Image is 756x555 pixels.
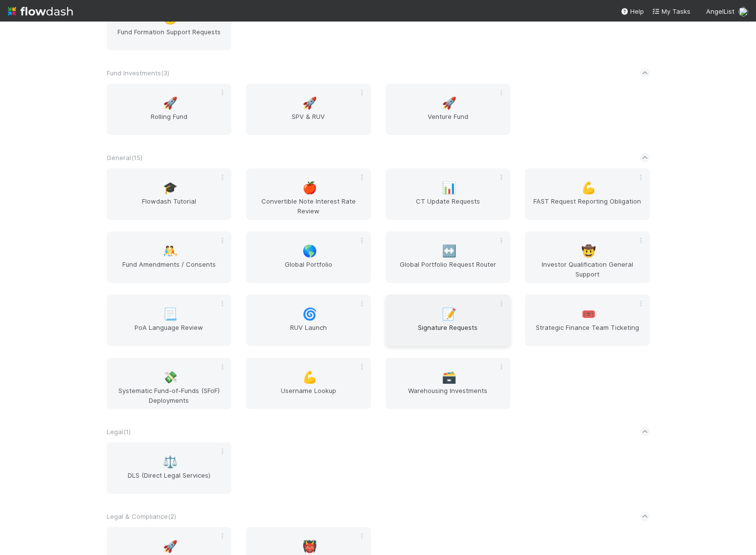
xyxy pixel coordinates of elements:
span: Convertible Note Interest Rate Review [250,196,367,216]
a: 💪FAST Request Reporting Obligation [525,168,650,220]
span: 🗃️ [442,371,457,384]
span: 💪 [302,371,317,384]
span: Global Portfolio [250,259,367,279]
span: 💪 [581,182,596,194]
a: 🚀Rolling Fund [107,84,231,135]
span: Investor Qualification General Support [529,259,646,279]
span: Strategic Finance Team Ticketing [529,323,646,342]
a: 🎟️Strategic Finance Team Ticketing [525,295,650,346]
span: Signature Requests [389,323,506,342]
a: 🎓Flowdash Tutorial [107,168,231,220]
a: 📊CT Update Requests [386,168,510,220]
span: 📝 [442,308,457,321]
a: ⚖️DLS (Direct Legal Services) [107,442,231,494]
span: Rolling Fund [111,112,228,131]
span: Flowdash Tutorial [111,196,228,216]
a: 🗃️Warehousing Investments [386,358,510,409]
img: avatar_041b9f3e-9684-4023-b9b7-2f10de55285d.png [738,7,748,17]
span: CT Update Requests [389,196,506,216]
a: 🤠Investor Qualification General Support [525,231,650,283]
span: Global Portfolio Request Router [389,259,506,279]
span: 🍎 [302,182,317,194]
span: ↔️ [442,245,457,257]
span: 🌎 [302,245,317,257]
a: 💸Systematic Fund-of-Funds (SFoF) Deployments [107,358,231,409]
span: DLS (Direct Legal Services) [111,470,228,490]
img: logo-inverted-e16ddd16eac7371096b0.svg [8,3,73,20]
span: Fund Investments ( 3 ) [107,69,169,77]
span: PoA Language Review [111,323,228,342]
a: 💪Username Lookup [246,358,371,409]
span: Username Lookup [250,386,367,405]
a: 🍎Convertible Note Interest Rate Review [246,168,371,220]
span: 🌀 [302,308,317,321]
span: 📊 [442,182,457,194]
span: RUV Launch [250,323,367,342]
span: 🚀 [302,97,317,110]
span: General ( 15 ) [107,154,142,162]
a: 🤼Fund Amendments / Consents [107,231,231,283]
span: My Tasks [652,7,690,15]
span: SPV & RUV [250,112,367,131]
span: FAST Request Reporting Obligation [529,196,646,216]
span: 🚀 [163,97,178,110]
a: 🌀RUV Launch [246,295,371,346]
a: 🚀SPV & RUV [246,84,371,135]
a: 📝Signature Requests [386,295,510,346]
a: 📃PoA Language Review [107,295,231,346]
a: My Tasks [652,6,690,16]
span: ⚖️ [163,456,178,468]
div: Help [620,6,644,16]
span: Legal & Compliance ( 2 ) [107,512,176,520]
span: Fund Formation Support Requests [111,27,228,46]
a: 🚀Venture Fund [386,84,510,135]
span: 🎟️ [581,308,596,321]
span: 🎓 [163,182,178,194]
span: 🚀 [442,97,457,110]
span: Systematic Fund-of-Funds (SFoF) Deployments [111,386,228,405]
span: Fund Amendments / Consents [111,259,228,279]
a: ↔️Global Portfolio Request Router [386,231,510,283]
span: AngelList [706,7,734,15]
span: 📃 [163,308,178,321]
span: 👹 [302,540,317,553]
span: Warehousing Investments [389,386,506,405]
span: Legal ( 1 ) [107,428,131,436]
span: Venture Fund [389,112,506,131]
span: 💸 [163,371,178,384]
span: 🚀 [163,540,178,553]
span: 🤠 [581,245,596,257]
a: 🌎Global Portfolio [246,231,371,283]
span: 🤼 [163,245,178,257]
